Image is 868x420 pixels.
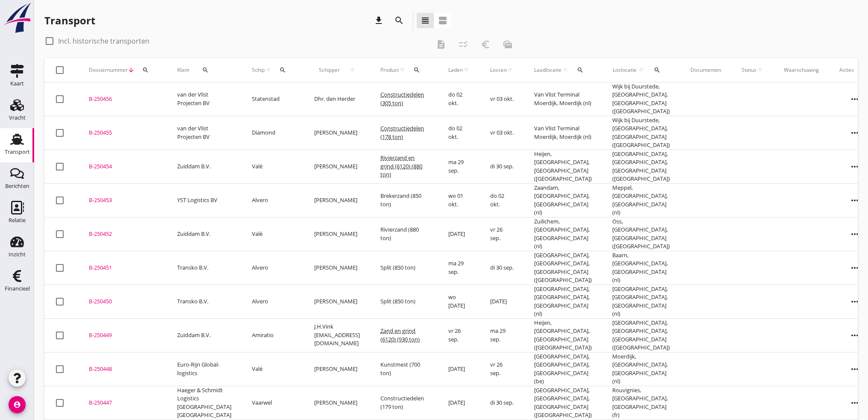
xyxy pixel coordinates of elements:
[534,66,562,74] span: Laadlocatie
[380,327,420,343] span: Zand en grind (6120) (930 ton)
[304,318,370,352] td: J.H.Vink [EMAIL_ADDRESS][DOMAIN_NAME]
[524,116,602,150] td: Van Vlist Terminal Moerdijk, Moerdijk (nl)
[304,150,370,183] td: [PERSON_NAME]
[843,290,867,314] i: more_horiz
[344,67,360,73] i: arrow_upward
[602,116,680,150] td: Wijk bij Duurstede, [GEOGRAPHIC_DATA], [GEOGRAPHIC_DATA] ([GEOGRAPHIC_DATA])
[9,115,26,120] div: Vracht
[843,323,867,347] i: more_horiz
[167,352,242,386] td: Euro-Rijn Global-logistics
[654,67,660,73] i: search
[177,60,231,80] div: Klant
[480,82,524,116] td: vr 03 okt.
[577,67,584,73] i: search
[167,217,242,251] td: Zuiddam B.V.
[438,82,480,116] td: do 02 okt.
[304,285,370,318] td: [PERSON_NAME]
[89,230,157,238] div: B-250452
[602,386,680,420] td: Rouvignies, [GEOGRAPHIC_DATA], [GEOGRAPHIC_DATA] (fr)
[637,67,646,73] i: arrow_upward
[480,285,524,318] td: [DATE]
[242,285,304,318] td: Alvero
[438,386,480,420] td: [DATE]
[524,285,602,318] td: [GEOGRAPHIC_DATA], [GEOGRAPHIC_DATA], [GEOGRAPHIC_DATA] (nl)
[690,66,721,74] div: Documenten
[242,82,304,116] td: Statenstad
[242,251,304,285] td: Alvero
[480,318,524,352] td: ma 29 sep.
[89,297,157,306] div: B-250450
[602,183,680,217] td: Meppel, [GEOGRAPHIC_DATA], [GEOGRAPHIC_DATA] (nl)
[524,217,602,251] td: Zuilichem, [GEOGRAPHIC_DATA], [GEOGRAPHIC_DATA] (nl)
[142,67,149,73] i: search
[242,116,304,150] td: Diamond
[399,67,406,73] i: arrow_upward
[279,67,286,73] i: search
[89,66,128,74] span: Dossiernummer
[374,15,384,26] i: download
[370,217,438,251] td: Rivierzand (880 ton)
[448,66,463,74] span: Laden
[524,150,602,183] td: Heijen, [GEOGRAPHIC_DATA], [GEOGRAPHIC_DATA] ([GEOGRAPHIC_DATA])
[380,91,424,107] span: Constructiedelen (305 ton)
[304,352,370,386] td: [PERSON_NAME]
[438,217,480,251] td: [DATE]
[524,82,602,116] td: Van Vlist Terminal Moerdijk, Moerdijk (nl)
[843,87,867,111] i: more_horiz
[128,67,134,73] i: arrow_downward
[843,357,867,381] i: more_horiz
[370,352,438,386] td: Kunstmest (700 ton)
[380,66,399,74] span: Product
[413,67,420,73] i: search
[524,318,602,352] td: Heijen, [GEOGRAPHIC_DATA], [GEOGRAPHIC_DATA] ([GEOGRAPHIC_DATA])
[304,183,370,217] td: [PERSON_NAME]
[242,352,304,386] td: Valé
[602,82,680,116] td: Wijk bij Duurstede, [GEOGRAPHIC_DATA], [GEOGRAPHIC_DATA] ([GEOGRAPHIC_DATA])
[843,391,867,415] i: more_horiz
[304,116,370,150] td: [PERSON_NAME]
[524,352,602,386] td: [GEOGRAPHIC_DATA], [GEOGRAPHIC_DATA], [GEOGRAPHIC_DATA] (be)
[242,150,304,183] td: Valé
[438,285,480,318] td: wo [DATE]
[5,149,30,155] div: Transport
[44,14,95,27] div: Transport
[480,183,524,217] td: do 02 okt.
[167,285,242,318] td: Transko B.V.
[242,217,304,251] td: Valé
[438,116,480,150] td: do 02 okt.
[252,66,265,74] span: Schip
[304,82,370,116] td: Dhr. den Herder
[370,386,438,420] td: Constructiedelen (179 ton)
[89,365,157,373] div: B-250448
[202,67,209,73] i: search
[602,150,680,183] td: [GEOGRAPHIC_DATA], [GEOGRAPHIC_DATA], [GEOGRAPHIC_DATA] ([GEOGRAPHIC_DATA])
[757,67,763,73] i: arrow_upward
[480,150,524,183] td: di 30 sep.
[167,116,242,150] td: van der Vlist Projecten BV
[438,352,480,386] td: [DATE]
[167,318,242,352] td: Zuiddam B.V.
[612,66,637,74] span: Loslocatie
[242,183,304,217] td: Alvero
[89,162,157,171] div: B-250454
[370,183,438,217] td: Brekerzand (850 ton)
[602,318,680,352] td: [GEOGRAPHIC_DATA], [GEOGRAPHIC_DATA], [GEOGRAPHIC_DATA] ([GEOGRAPHIC_DATA])
[5,183,29,189] div: Berichten
[242,386,304,420] td: Vaarwel
[370,285,438,318] td: Split (850 ton)
[438,251,480,285] td: ma 29 sep.
[5,286,30,291] div: Financieel
[242,318,304,352] td: Amiratio
[304,217,370,251] td: [PERSON_NAME]
[843,222,867,246] i: more_horiz
[480,116,524,150] td: vr 03 okt.
[167,251,242,285] td: Transko B.V.
[10,81,24,86] div: Kaart
[742,66,757,74] span: Status
[2,2,32,34] img: logo-small.a267ee39.svg
[265,67,272,73] i: arrow_upward
[438,183,480,217] td: wo 01 okt.
[843,256,867,280] i: more_horiz
[167,183,242,217] td: YST Logistics BV
[167,150,242,183] td: Zuiddam B.V.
